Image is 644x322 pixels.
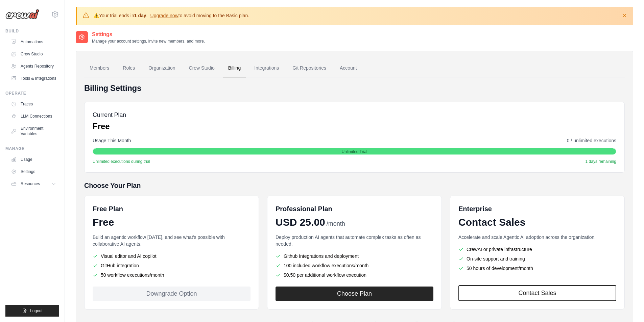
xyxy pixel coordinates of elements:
p: Manage your account settings, invite new members, and more. [92,39,205,44]
img: Logo [5,9,39,19]
span: Resources [21,181,40,187]
span: Usage This Month [93,137,131,144]
span: USD 25.00 [276,216,325,228]
a: Integrations [249,59,284,77]
h4: Billing Settings [84,83,625,94]
a: Usage [8,154,59,165]
h2: Settings [92,30,205,39]
strong: 1 day [134,13,146,18]
a: Organization [143,59,181,77]
button: Choose Plan [276,287,433,301]
h6: Enterprise [458,204,616,214]
span: /month [327,219,345,228]
div: Operate [5,91,59,96]
a: Agents Repository [8,61,59,72]
p: Your trial ends in . to avoid moving to the Basic plan. [93,12,249,19]
span: Unlimited executions during trial [93,159,150,164]
li: GitHub integration [93,262,251,269]
strong: ⚠️ [93,13,99,18]
div: Downgrade Option [93,287,251,301]
h6: Professional Plan [276,204,332,214]
h5: Current Plan [93,110,126,120]
li: CrewAI or private infrastructure [458,246,616,253]
span: 0 / unlimited executions [567,137,616,144]
button: Logout [5,305,59,317]
li: 50 workflow executions/month [93,272,251,278]
a: LLM Connections [8,111,59,122]
li: 50 hours of development/month [458,265,616,272]
a: Members [84,59,115,77]
a: Crew Studio [8,49,59,59]
a: Automations [8,36,59,47]
a: Contact Sales [458,285,616,301]
a: Settings [8,166,59,177]
p: Build an agentic workflow [DATE], and see what's possible with collaborative AI agents. [93,234,251,247]
a: Account [334,59,362,77]
a: Environment Variables [8,123,59,139]
div: Manage [5,146,59,151]
span: Logout [30,308,43,314]
a: Roles [117,59,140,77]
h6: Free Plan [93,204,123,214]
a: Traces [8,99,59,109]
a: Billing [223,59,246,77]
a: Upgrade now [150,13,178,18]
li: Github Integrations and deployment [276,253,433,259]
p: Deploy production AI agents that automate complex tasks as often as needed. [276,234,433,247]
li: 100 included workflow executions/month [276,262,433,269]
a: Git Repositories [287,59,332,77]
li: On-site support and training [458,255,616,262]
h5: Choose Your Plan [84,181,625,190]
a: Crew Studio [184,59,220,77]
span: Unlimited Trial [341,149,367,154]
div: Build [5,28,59,34]
p: Accelerate and scale Agentic AI adoption across the organization. [458,234,616,241]
span: 1 days remaining [586,159,616,164]
li: Visual editor and AI copilot [93,253,251,259]
li: $0.50 per additional workflow execution [276,272,433,278]
p: Free [93,121,126,132]
div: Free [93,216,251,228]
a: Tools & Integrations [8,73,59,84]
button: Resources [8,178,59,189]
div: Contact Sales [458,216,616,228]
